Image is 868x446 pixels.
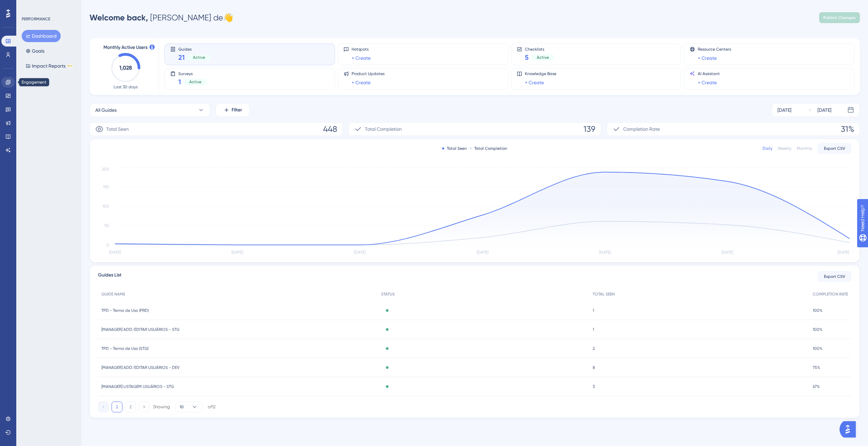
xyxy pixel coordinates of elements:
[470,146,507,151] div: Total Completion
[442,146,467,151] div: Total Seen
[813,327,823,332] span: 100%
[813,291,848,297] span: COMPLETION RATE
[101,365,179,370] span: [MANAGER] ADD/EDITAR USUÁRIOS - DEV
[763,146,772,151] div: Daily
[101,384,174,389] span: [MANAGER] LISTAGEM USUÁRIOS - STG
[698,54,717,62] a: + Create
[837,250,849,255] tspan: [DATE]
[178,47,211,51] span: Guides
[817,271,851,282] button: Export CSV
[593,327,594,332] span: 1
[208,404,216,410] div: of 12
[106,243,109,247] tspan: 0
[525,53,529,62] span: 5
[352,71,384,76] span: Product Updates
[797,146,812,151] div: Monthly
[178,77,181,87] span: 1
[352,54,371,62] a: + Create
[103,184,109,189] tspan: 150
[623,125,660,133] span: Completion Rate
[824,146,845,151] span: Export CSV
[193,55,205,60] span: Active
[817,106,831,114] div: [DATE]
[22,60,77,72] button: Impact ReportsBETA
[599,250,611,255] tspan: [DATE]
[178,53,185,62] span: 21
[525,78,544,87] a: + Create
[778,146,791,151] div: Weekly
[103,43,147,52] span: Monthly Active Users
[125,402,136,412] button: 2
[102,204,109,209] tspan: 100
[178,71,207,76] span: Surveys
[819,12,860,23] button: Publish Changes
[175,402,202,412] button: 10
[90,12,233,23] div: [PERSON_NAME] de 👋
[101,291,125,297] span: GUIDE NAME
[525,47,554,51] span: Checklists
[104,223,109,228] tspan: 50
[381,291,395,297] span: STATUS
[698,47,731,52] span: Resource Centers
[722,250,733,255] tspan: [DATE]
[537,55,549,60] span: Active
[823,15,856,20] span: Publish Changes
[323,124,337,135] span: 448
[119,65,132,71] text: 1,028
[216,103,250,117] button: Filter
[593,346,595,351] span: 2
[777,106,791,114] div: [DATE]
[584,124,595,135] span: 139
[824,274,845,279] span: Export CSV
[813,308,823,313] span: 100%
[180,404,184,410] span: 10
[525,71,556,76] span: Knowledge Base
[232,106,242,114] span: Filter
[354,250,366,255] tspan: [DATE]
[114,84,138,90] span: Last 30 days
[352,47,371,52] span: Hotspots
[67,64,73,68] div: BETA
[698,71,720,76] span: AI Assistant
[22,16,50,22] div: PERFORMANCE
[109,250,121,255] tspan: [DATE]
[813,384,820,389] span: 67%
[365,125,402,133] span: Total Completion
[817,143,851,154] button: Export CSV
[112,402,122,412] button: 1
[22,30,61,42] button: Dashboard
[813,365,820,370] span: 75%
[477,250,488,255] tspan: [DATE]
[593,291,615,297] span: TOTAL SEEN
[101,308,149,313] span: TPD - Termo de Uso (PRD)
[593,365,595,370] span: 8
[813,346,823,351] span: 100%
[90,13,148,22] span: Welcome back,
[189,79,201,85] span: Active
[95,106,117,114] span: All Guides
[840,419,860,440] iframe: UserGuiding AI Assistant Launcher
[106,125,129,133] span: Total Seen
[698,78,717,87] a: + Create
[593,308,594,313] span: 1
[232,250,243,255] tspan: [DATE]
[841,124,854,135] span: 31%
[101,346,149,351] span: TPD - Termo de Uso (STG)
[98,271,121,282] span: Guides List
[16,2,42,10] span: Need Help?
[153,404,170,410] div: Showing
[90,103,210,117] button: All Guides
[22,45,48,57] button: Goals
[593,384,595,389] span: 3
[101,327,179,332] span: [MANAGER] ADD/EDITAR USUÁRIOS - STG
[102,167,109,172] tspan: 200
[352,78,371,87] a: + Create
